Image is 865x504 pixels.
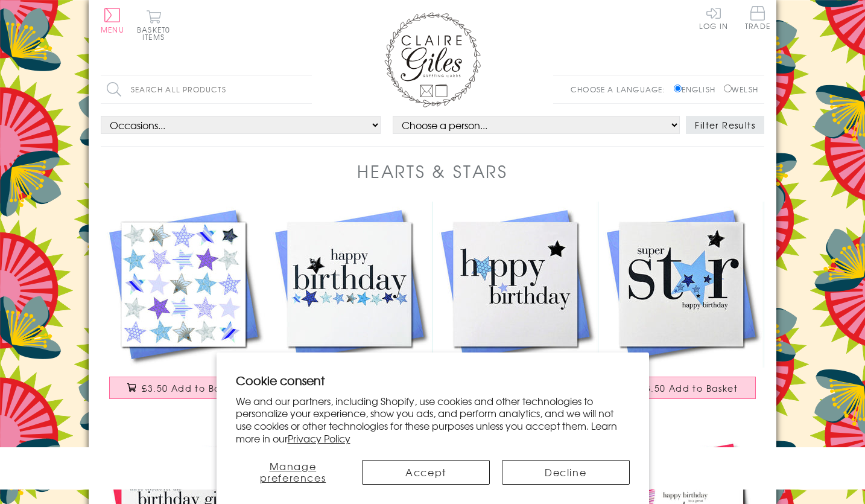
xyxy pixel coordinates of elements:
[571,84,671,95] p: Choose a language:
[260,459,326,485] span: Manage preferences
[502,460,630,485] button: Decline
[267,202,433,411] a: Birthday Card, Blue Stars, Happy Birthday, Embellished with a shiny padded star £3.50 Add to Basket
[607,377,756,399] button: £3.50 Add to Basket
[699,6,728,30] a: Log In
[384,12,481,107] img: Claire Giles Greetings Cards
[109,377,259,399] button: £3.50 Add to Basket
[362,460,490,485] button: Accept
[686,116,764,134] button: Filter Results
[598,202,764,411] a: Birthday Card, Blue Stars, Super Star, Embellished with a padded star £3.50 Add to Basket
[357,159,508,183] h1: Hearts & Stars
[300,76,312,103] input: Search
[101,8,124,33] button: Menu
[142,24,170,42] span: 0 items
[724,84,758,95] label: Welsh
[724,85,732,92] input: Welsh
[101,202,267,411] a: General Card Card, Blue Stars, Embellished with a shiny padded star £3.50 Add to Basket
[745,6,770,30] span: Trade
[101,24,124,35] span: Menu
[236,395,630,445] p: We and our partners, including Shopify, use cookies and other technologies to personalize your ex...
[137,10,170,40] button: Basket0 items
[267,202,433,368] img: Birthday Card, Blue Stars, Happy Birthday, Embellished with a shiny padded star
[142,382,240,394] span: £3.50 Add to Basket
[235,460,350,485] button: Manage preferences
[101,76,312,103] input: Search all products
[598,202,764,368] img: Birthday Card, Blue Stars, Super Star, Embellished with a padded star
[433,202,598,411] a: Birthday Card, Blue Stars, Happy Birthday, Embellished with a shiny padded star £3.50 Add to Basket
[433,202,598,368] img: Birthday Card, Blue Stars, Happy Birthday, Embellished with a shiny padded star
[101,202,267,368] img: General Card Card, Blue Stars, Embellished with a shiny padded star
[236,372,630,389] h2: Cookie consent
[674,85,682,92] input: English
[745,6,770,32] a: Trade
[639,382,738,394] span: £3.50 Add to Basket
[288,431,350,445] a: Privacy Policy
[674,84,721,95] label: English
